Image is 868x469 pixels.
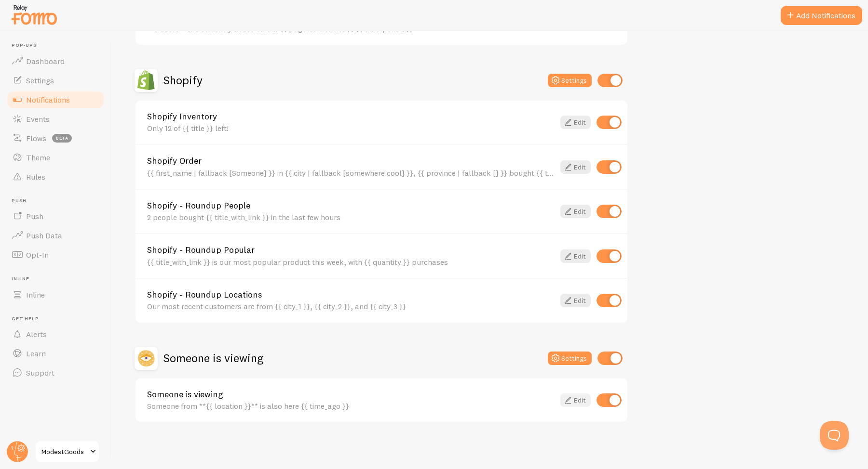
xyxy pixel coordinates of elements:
a: Shopify Inventory [147,112,555,121]
div: Someone from **{{ location }}** is also here {{ time_ago }} [147,402,555,410]
span: Pop-ups [12,42,105,49]
a: Someone is viewing [147,390,555,399]
div: {{ title_with_link }} is our most popular product this week, with {{ quantity }} purchases [147,258,555,266]
img: Shopify [135,69,158,92]
div: Our most recent customers are from {{ city_1 }}, {{ city_2 }}, and {{ city_3 }} [147,302,555,311]
span: Notifications [26,95,70,104]
span: beta [52,134,72,143]
span: Rules [26,172,45,182]
a: Push [6,207,105,226]
span: Push [26,211,43,221]
a: Dashboard [6,52,105,71]
a: Edit [560,205,591,218]
div: 2 people bought {{ title_with_link }} in the last few hours [147,213,555,221]
a: Notifications [6,90,105,109]
a: ModestGoods [35,440,100,463]
a: Alerts [6,325,105,344]
iframe: Help Scout Beacon - Open [820,421,849,450]
span: Learn [26,349,46,358]
a: Shopify - Roundup People [147,201,555,210]
a: Edit [560,294,591,307]
a: Learn [6,344,105,363]
button: Settings [548,352,592,365]
a: Events [6,109,105,129]
h2: Someone is viewing [163,351,263,365]
img: Someone is viewing [135,347,158,370]
a: Flows beta [6,129,105,148]
a: Shopify - Roundup Popular [147,246,555,254]
a: Shopify - Roundup Locations [147,290,555,299]
span: Push [12,198,105,204]
div: {{ first_name | fallback [Someone] }} in {{ city | fallback [somewhere cool] }}, {{ province | fa... [147,169,555,177]
img: fomo-relay-logo-orange.svg [10,2,58,27]
a: Theme [6,148,105,167]
a: Inline [6,285,105,304]
a: Settings [6,71,105,90]
span: Get Help [12,316,105,322]
span: Inline [12,276,105,282]
a: Edit [560,249,591,263]
span: ModestGoods [41,446,87,457]
span: Push Data [26,231,62,240]
a: Opt-In [6,245,105,264]
a: Shopify Order [147,156,555,165]
span: Opt-In [26,250,49,260]
span: Events [26,114,50,124]
span: Alerts [26,329,47,339]
span: Inline [26,290,45,300]
a: Support [6,363,105,382]
span: Dashboard [26,56,65,66]
a: Rules [6,167,105,186]
a: Edit [560,393,591,407]
span: Theme [26,153,50,162]
span: Support [26,368,54,378]
button: Settings [548,74,592,87]
span: Settings [26,76,54,85]
a: Push Data [6,226,105,245]
div: Only 12 of {{ title }} left! [147,124,555,132]
span: Flows [26,133,46,143]
h2: Shopify [163,73,203,88]
a: Edit [560,116,591,129]
a: Edit [560,160,591,174]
